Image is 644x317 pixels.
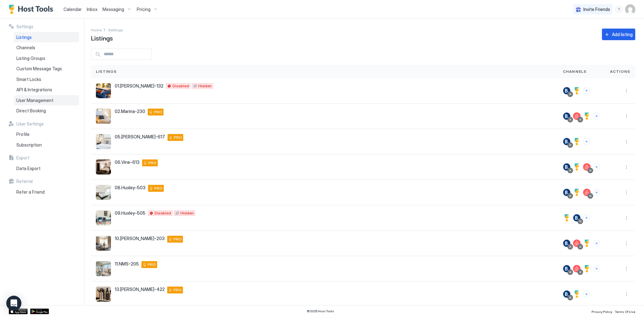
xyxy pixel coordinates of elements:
[96,69,117,74] span: Listings
[148,160,157,166] span: PRO
[96,185,111,200] div: listing image
[96,134,111,149] div: listing image
[173,287,182,293] span: PRO
[307,309,334,313] span: © 2025 Host Tools
[96,159,111,175] div: listing image
[16,87,52,93] span: API & Integrations
[96,210,111,225] div: listing image
[108,26,123,33] a: Settings
[174,135,182,140] span: PRO
[91,26,102,33] div: Breadcrumb
[592,310,612,314] span: Privacy Policy
[16,142,42,148] span: Subscription
[101,49,151,60] input: Input Field
[91,26,102,33] a: Home
[623,239,630,247] button: More options
[593,265,600,272] button: Connect channels
[602,29,635,40] button: Add listing
[9,5,56,14] div: Host Tools Logo
[16,45,35,51] span: Channels
[623,189,630,196] div: menu
[610,69,630,74] span: Actions
[623,265,630,272] button: More options
[593,240,600,247] button: Connect channels
[137,7,151,12] span: Pricing
[16,66,62,72] span: Custom Message Tags
[16,98,53,103] span: User Management
[16,132,30,137] span: Profile
[623,290,630,298] div: menu
[583,291,590,298] button: Connect channels
[30,309,49,314] a: Google Play Store
[154,185,162,191] span: PRO
[583,214,590,221] button: Connect channels
[623,239,630,247] div: menu
[63,6,82,13] a: Calendar
[16,179,33,184] span: Referral
[16,77,41,82] span: Smart Locks
[115,134,165,140] span: 05.[PERSON_NAME]-617
[14,32,79,43] a: Listings
[615,308,635,314] a: Terms Of Use
[14,163,79,174] a: Data Export
[96,261,111,276] div: listing image
[115,287,165,292] span: 13.[PERSON_NAME]-422
[115,109,145,114] span: 02.Marina-230
[96,109,111,124] div: listing image
[14,95,79,106] a: User Management
[173,236,182,242] span: PRO
[14,42,79,53] a: Channels
[583,87,590,94] button: Connect channels
[16,166,41,171] span: Data Export
[16,108,46,114] span: Direct Booking
[16,155,30,161] span: Export
[593,113,600,120] button: Connect channels
[14,129,79,140] a: Profile
[115,210,146,216] span: 09.Huxley-505
[623,214,630,222] button: More options
[115,261,139,267] span: 11.NMS-205
[623,112,630,120] div: menu
[96,287,111,302] div: listing image
[623,87,630,94] button: More options
[16,35,32,40] span: Listings
[623,163,630,171] button: More options
[16,121,44,127] span: User Settings
[9,309,28,314] a: App Store
[623,214,630,222] div: menu
[583,7,610,12] span: Invite Friends
[148,262,156,267] span: PRO
[593,164,600,170] button: Connect channels
[154,109,162,115] span: PRO
[14,187,79,197] a: Refer a Friend
[87,6,97,13] a: Inbox
[16,56,45,61] span: Listing Groups
[583,138,590,145] button: Connect channels
[563,69,587,74] span: Channels
[115,83,163,89] span: 01.[PERSON_NAME]-132
[91,33,113,42] span: Listings
[16,24,33,30] span: Settings
[14,105,79,116] a: Direct Booking
[623,87,630,94] div: menu
[623,189,630,196] button: More options
[615,6,623,13] div: menu
[623,290,630,298] button: More options
[625,4,635,14] div: User profile
[87,7,97,12] span: Inbox
[612,31,633,38] div: Add listing
[14,63,79,74] a: Custom Message Tags
[96,236,111,251] div: listing image
[115,159,140,165] span: 06.Vine-613
[108,28,123,32] span: Settings
[14,74,79,85] a: Smart Locks
[623,138,630,145] div: menu
[623,163,630,171] div: menu
[592,308,612,314] a: Privacy Policy
[63,7,82,12] span: Calendar
[14,140,79,150] a: Subscription
[14,53,79,64] a: Listing Groups
[593,189,600,196] button: Connect channels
